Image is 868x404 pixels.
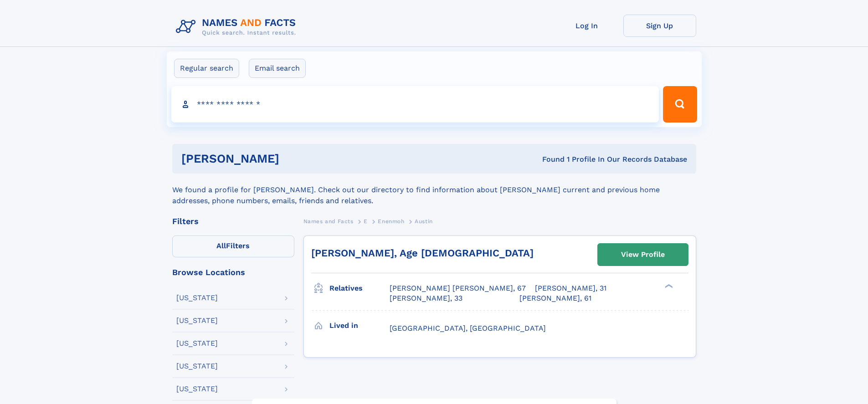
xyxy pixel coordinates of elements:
[623,15,696,37] a: Sign Up
[390,283,526,293] a: [PERSON_NAME] [PERSON_NAME], 67
[390,293,462,303] a: [PERSON_NAME], 33
[390,324,546,332] span: [GEOGRAPHIC_DATA], [GEOGRAPHIC_DATA]
[621,244,665,265] div: View Profile
[519,293,591,303] a: [PERSON_NAME], 61
[415,218,433,225] span: Austin
[172,174,696,206] div: We found a profile for [PERSON_NAME]. Check out our directory to find information about [PERSON_N...
[171,86,659,123] input: search input
[535,283,606,293] a: [PERSON_NAME], 31
[378,218,404,225] span: Enenmoh
[249,59,306,78] label: Email search
[329,318,390,333] h3: Lived in
[174,59,239,78] label: Regular search
[311,247,534,259] a: [PERSON_NAME], Age [DEMOGRAPHIC_DATA]
[663,86,697,123] button: Search Button
[181,153,411,164] h1: [PERSON_NAME]
[176,294,218,302] div: [US_STATE]
[176,363,218,370] div: [US_STATE]
[329,281,390,296] h3: Relatives
[411,154,687,164] div: Found 1 Profile In Our Records Database
[176,385,218,393] div: [US_STATE]
[303,215,354,227] a: Names and Facts
[598,244,688,266] a: View Profile
[172,268,294,276] div: Browse Locations
[663,283,673,289] div: ❯
[172,15,303,39] img: Logo Names and Facts
[172,235,294,257] label: Filters
[172,217,294,225] div: Filters
[176,317,218,324] div: [US_STATE]
[550,15,623,37] a: Log In
[378,215,404,227] a: Enenmoh
[216,241,226,250] span: All
[364,215,368,227] a: E
[176,340,218,347] div: [US_STATE]
[364,218,368,225] span: E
